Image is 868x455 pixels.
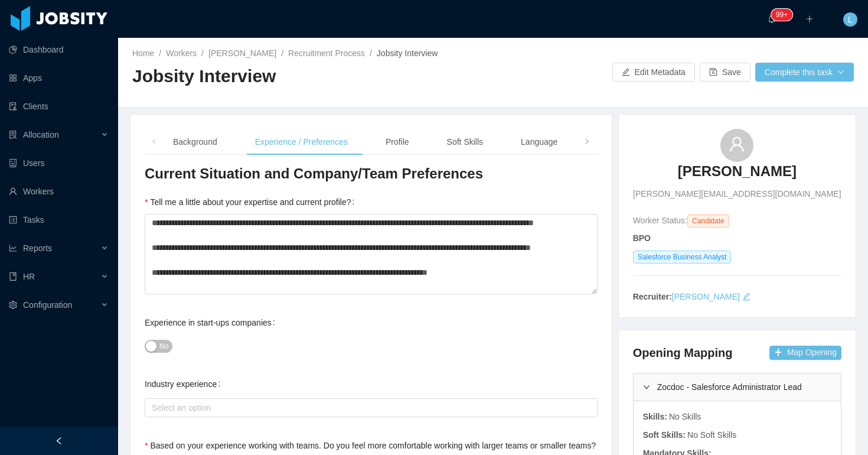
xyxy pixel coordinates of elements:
h2: Jobsity Interview [132,64,493,89]
i: icon: plus [805,15,814,23]
label: Tell me a little about your expertise and current profile? [145,197,359,207]
i: icon: edit [742,292,750,301]
div: No Skills [668,411,701,423]
div: No Soft Skills [687,429,738,441]
span: No [159,340,168,352]
i: icon: left [151,139,157,145]
span: Configuration [23,300,72,310]
i: icon: right [643,383,650,391]
h4: Opening Mapping [633,344,733,361]
a: [PERSON_NAME] [678,162,797,188]
strong: Recruiter: [633,292,672,301]
div: Profile [376,129,419,155]
i: icon: line-chart [9,244,17,252]
span: Worker Status: [633,216,687,225]
label: Experience in start-ups companies [145,318,280,327]
a: icon: appstoreApps [9,66,109,90]
a: icon: auditClients [9,95,109,118]
span: / [159,48,161,58]
i: icon: right [584,139,590,145]
a: Recruitment Process [288,48,365,58]
a: icon: profileTasks [9,208,109,232]
span: Reports [23,243,52,253]
div: Soft Skills [438,129,492,155]
a: [PERSON_NAME] [208,48,276,58]
button: icon: plusMap Opening [769,346,841,360]
span: Allocation [23,130,59,139]
a: icon: userWorkers [9,180,109,203]
strong: BPO [633,233,651,243]
button: icon: editEdit Metadata [612,63,695,82]
span: / [370,48,372,58]
div: Background [164,129,227,155]
span: Salesforce Business Analyst [633,251,732,264]
a: [PERSON_NAME] [672,292,740,301]
i: icon: book [9,272,17,281]
i: icon: bell [768,15,776,23]
span: Candidate [687,214,729,227]
textarea: Tell me a little about your expertise and current profile? [145,214,598,294]
a: icon: robotUsers [9,151,109,175]
a: icon: pie-chartDashboard [9,38,109,61]
strong: Skills: [643,412,667,421]
span: Jobsity Interview [377,48,438,58]
button: icon: saveSave [700,63,750,82]
strong: Soft Skills: [643,430,686,440]
span: / [281,48,283,58]
span: / [201,48,204,58]
a: Workers [166,48,197,58]
button: Complete this taskicon: down [755,63,854,82]
div: Select an option [152,402,585,414]
i: icon: user [729,136,745,152]
i: icon: setting [9,301,17,309]
label: Based on your experience working with teams. Do you feel more comfortable working with larger tea... [145,441,604,450]
span: L [848,12,853,27]
div: Experience / Preferences [246,129,357,155]
input: Industry experience [148,401,155,415]
a: Home [132,48,154,58]
div: Language [511,129,567,155]
sup: 2136 [771,9,792,21]
button: Experience in start-ups companies [145,340,172,353]
label: Industry experience [145,379,225,389]
i: icon: solution [9,131,17,139]
span: HR [23,272,35,281]
h3: Current Situation and Company/Team Preferences [145,164,598,183]
h3: [PERSON_NAME] [678,162,797,181]
div: icon: rightZocdoc - Salesforce Administrator Lead [634,373,841,401]
span: [PERSON_NAME][EMAIL_ADDRESS][DOMAIN_NAME] [633,188,841,200]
